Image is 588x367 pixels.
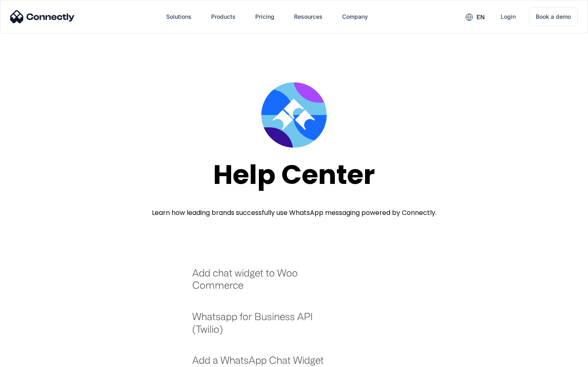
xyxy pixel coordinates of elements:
[287,7,329,27] div: Resources
[152,208,437,218] div: Learn how leading brands successfully use WhatsApp messaging powered by Connectly.
[342,11,368,22] div: Company
[336,7,374,27] div: Company
[213,160,375,190] div: Help Center
[16,353,49,364] ul: Language list
[211,11,236,22] div: Products
[529,7,578,26] a: Book a demo
[294,11,323,22] div: Resources
[192,267,335,300] a: Add chat widget to Woo Commerce
[255,11,274,22] div: Pricing
[166,11,192,22] div: Solutions
[501,11,516,22] div: Login
[249,7,281,27] a: Pricing
[10,10,75,23] img: Connectly Logo
[459,11,491,23] div: en
[494,7,522,27] a: Login
[8,353,49,364] aside: Language selected: English
[477,11,485,23] div: en
[160,7,198,27] div: Solutions
[205,7,242,27] div: Products
[192,310,335,343] a: Whatsapp for Business API (Twilio)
